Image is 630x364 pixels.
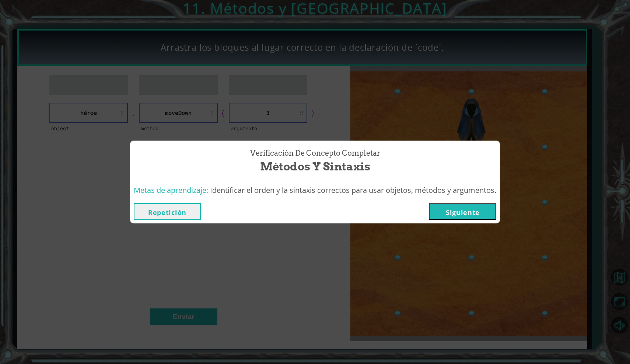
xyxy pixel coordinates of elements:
[429,203,496,220] button: Siguiente
[134,203,201,220] button: Repetición
[260,159,370,174] span: Métodos y Sintaxis
[210,185,496,195] span: Identificar el orden y la sintaxis correctos para usar objetos, métodos y argumentos.
[134,185,208,195] span: Metas de aprendizaje:
[250,148,380,159] span: Verificación de Concepto Completar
